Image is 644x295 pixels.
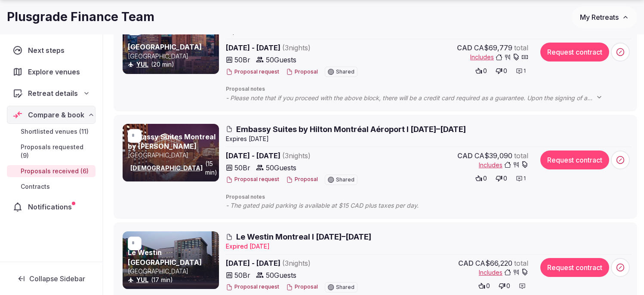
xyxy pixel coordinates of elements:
[7,165,96,177] a: Proposals received (6)
[266,270,296,280] span: 50 Guests
[7,9,154,25] h1: Plusgrade Finance Team
[282,43,311,52] span: ( 3 night s )
[226,68,279,76] button: Proposal request
[457,43,472,53] span: CAD
[493,172,510,184] button: 0
[540,151,609,169] button: Request contract
[226,176,279,183] button: Proposal request
[234,55,250,65] span: 50 Br
[128,160,217,176] div: (15 min)
[21,167,89,175] span: Proposals received (6)
[483,67,487,75] span: 0
[236,231,371,242] span: Le Westin Montreal I [DATE]–[DATE]
[21,127,89,136] span: Shortlisted venues (11)
[475,151,512,161] span: CA$39,090
[524,175,526,182] span: 1
[28,110,84,120] span: Compare & book
[266,55,296,65] span: 50 Guests
[128,60,217,69] div: (20 min)
[506,282,510,290] span: 0
[130,164,203,172] a: [DEMOGRAPHIC_DATA]
[236,124,466,135] span: Embassy Suites by Hilton Montréal Aéroport I [DATE]–[DATE]
[226,283,279,291] button: Proposal request
[28,45,68,55] span: Next steps
[470,53,528,61] button: Includes
[226,242,632,251] div: Expire d [DATE]
[524,68,526,75] span: 1
[483,174,487,183] span: 0
[128,276,217,284] div: (17 min)
[136,61,148,68] a: YUL
[286,68,318,76] button: Proposal
[7,181,96,193] a: Contracts
[128,132,216,151] a: Embassy Suites Montreal by [PERSON_NAME]
[474,43,512,53] span: CA$69,779
[336,285,354,290] span: Shared
[29,274,85,283] span: Collapse Sidebar
[128,43,202,51] a: [GEOGRAPHIC_DATA]
[136,276,148,283] a: YUL
[572,6,637,28] button: My Retreats
[336,69,354,74] span: Shared
[475,258,512,268] span: CA$66,220
[226,194,632,201] span: Proposal notes
[28,67,83,77] span: Explore venues
[28,88,78,98] span: Retreat details
[234,270,250,280] span: 50 Br
[226,86,632,93] span: Proposal notes
[513,172,528,184] button: 1
[21,182,50,191] span: Contracts
[128,52,217,61] p: [GEOGRAPHIC_DATA]
[266,163,296,173] span: 50 Guests
[496,280,513,292] button: 0
[7,41,96,59] a: Next steps
[493,65,510,77] button: 0
[128,151,217,160] p: [GEOGRAPHIC_DATA]
[479,161,528,169] button: Includes
[479,268,528,277] button: Includes
[486,282,490,290] span: 0
[7,126,96,138] a: Shortlisted venues (11)
[226,135,632,143] div: Expire s [DATE]
[226,201,436,210] span: - The gated paid parking is available at $15 CAD plus taxes per day.
[286,283,318,291] button: Proposal
[473,172,490,184] button: 0
[473,65,490,77] button: 0
[226,258,377,268] span: [DATE] - [DATE]
[580,13,619,22] span: My Retreats
[226,151,377,161] span: [DATE] - [DATE]
[503,67,507,75] span: 0
[540,258,609,277] button: Request contract
[226,94,611,102] span: - Please note that if you proceed with the above block, there will be a credit card required as a...
[7,141,96,162] a: Proposals requested (9)
[336,177,354,182] span: Shared
[7,198,96,216] a: Notifications
[234,163,250,173] span: 50 Br
[503,174,507,183] span: 0
[513,65,528,77] button: 1
[128,248,202,266] a: Le Westin [GEOGRAPHIC_DATA]
[7,269,96,288] button: Collapse Sidebar
[540,43,609,61] button: Request contract
[458,258,474,268] span: CAD
[21,143,92,160] span: Proposals requested (9)
[128,267,217,276] p: [GEOGRAPHIC_DATA]
[457,151,473,161] span: CAD
[28,202,75,212] span: Notifications
[7,63,96,81] a: Explore venues
[514,151,528,161] span: total
[476,280,493,292] button: 0
[282,259,311,267] span: ( 3 night s )
[286,176,318,183] button: Proposal
[514,258,528,268] span: total
[282,151,311,160] span: ( 3 night s )
[514,43,528,53] span: total
[226,43,377,53] span: [DATE] - [DATE]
